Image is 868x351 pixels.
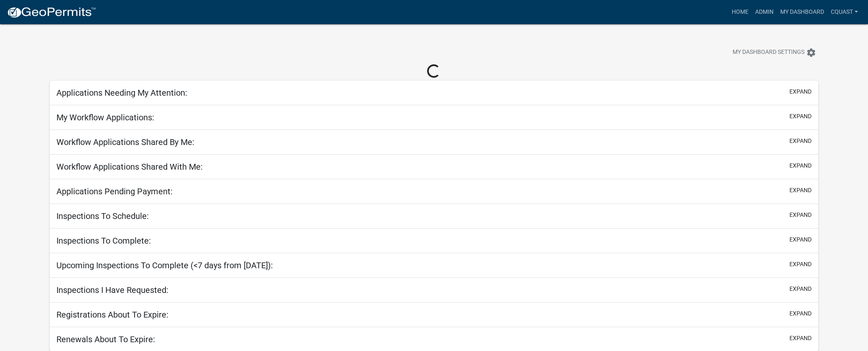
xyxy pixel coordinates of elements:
button: expand [789,334,812,343]
span: My Dashboard Settings [733,48,804,58]
button: expand [789,309,812,318]
a: My Dashboard [777,4,827,20]
a: Home [728,4,752,20]
button: expand [789,137,812,145]
h5: Inspections To Schedule: [56,211,149,221]
h5: Workflow Applications Shared With Me: [56,162,203,172]
h5: Applications Pending Payment: [56,186,173,196]
h5: Registrations About To Expire: [56,310,168,320]
i: settings [806,48,816,58]
button: expand [789,186,812,195]
button: expand [789,260,812,269]
button: expand [789,112,812,121]
h5: Upcoming Inspections To Complete (<7 days from [DATE]): [56,260,273,270]
h5: Inspections I Have Requested: [56,285,168,295]
button: expand [789,87,812,96]
button: expand [789,235,812,244]
button: My Dashboard Settingssettings [726,44,823,61]
a: Admin [752,4,777,20]
button: expand [789,161,812,170]
button: expand [789,285,812,293]
a: cquast [827,4,861,20]
h5: Workflow Applications Shared By Me: [56,137,194,147]
h5: Applications Needing My Attention: [56,88,187,98]
button: expand [789,211,812,219]
h5: Inspections To Complete: [56,236,151,246]
h5: Renewals About To Expire: [56,334,155,344]
h5: My Workflow Applications: [56,112,154,122]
